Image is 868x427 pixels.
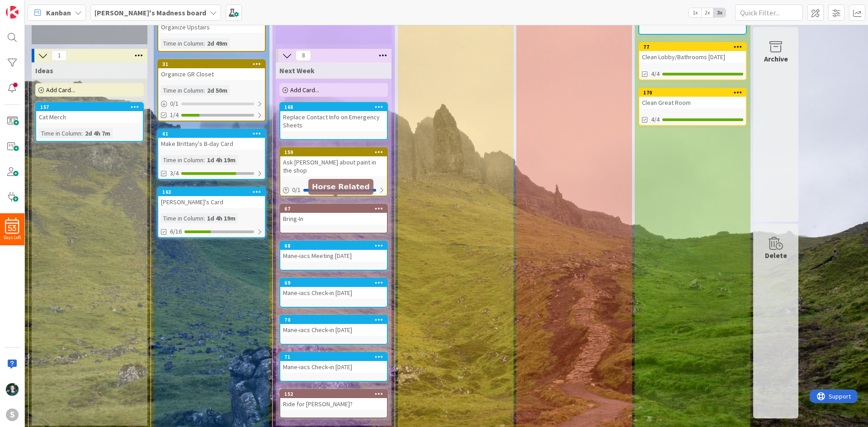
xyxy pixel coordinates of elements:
[203,38,205,48] span: :
[52,50,67,61] span: 1
[158,188,265,196] div: 163
[284,354,387,360] div: 71
[205,155,238,165] div: 1d 4h 19m
[284,206,387,212] div: 67
[203,155,205,165] span: :
[651,69,660,79] span: 4/4
[203,213,205,223] span: :
[639,51,746,63] div: Clean Lobby/Bathrooms [DATE]
[158,98,265,109] div: 0/1
[639,97,746,108] div: Clean Great Room
[81,128,83,138] span: :
[203,85,205,95] span: :
[6,408,19,421] div: S
[639,43,746,51] div: 77
[639,89,746,97] div: 170
[280,148,387,176] div: 159Ask [PERSON_NAME] about paint in the shop
[296,50,311,61] span: 8
[280,390,387,410] div: 152Ride for [PERSON_NAME]?
[36,103,143,111] div: 157
[158,196,265,208] div: [PERSON_NAME]'s Card
[280,242,387,262] div: 68Mane-iacs Meeting [DATE]
[280,353,387,373] div: 71Mane-iacs Check-in [DATE]
[280,287,387,299] div: Mane-iacs Check-in [DATE]
[651,115,660,124] span: 4/4
[161,38,203,48] div: Time in Column
[83,128,113,138] div: 2d 4h 7m
[280,279,387,287] div: 69
[280,205,387,213] div: 67
[170,227,182,236] span: 6/16
[158,21,265,33] div: Organize Upstairs
[161,213,203,223] div: Time in Column
[158,188,265,208] div: 163[PERSON_NAME]'s Card
[280,103,387,131] div: 168Replace Contact Info on Emergency Sheets
[284,149,387,155] div: 159
[639,89,746,108] div: 170Clean Great Room
[280,361,387,373] div: Mane-iacs Check-in [DATE]
[764,53,788,64] div: Archive
[643,44,746,50] div: 77
[170,99,179,108] span: 0 / 1
[284,391,387,397] div: 152
[162,189,265,195] div: 163
[6,383,19,396] img: KM
[280,242,387,250] div: 68
[280,398,387,410] div: Ride for [PERSON_NAME]?
[280,103,387,111] div: 168
[158,68,265,80] div: Organize GR Closet
[158,130,265,150] div: 61Make Brittany's B-day Card
[280,353,387,361] div: 71
[280,205,387,225] div: 67Bring-In
[46,86,75,94] span: Add Card...
[284,104,387,110] div: 168
[279,66,315,75] span: Next Week
[735,5,803,21] input: Quick Filter...
[280,250,387,262] div: Mane-iacs Meeting [DATE]
[36,103,143,123] div: 157Cat Merch
[284,317,387,323] div: 70
[8,225,16,231] span: 53
[36,111,143,123] div: Cat Merch
[292,185,301,195] span: 0 / 1
[280,184,387,196] div: 0/1
[205,85,230,95] div: 2d 50m
[205,213,238,223] div: 1d 4h 19m
[40,104,143,110] div: 157
[284,243,387,249] div: 68
[46,7,71,18] span: Kanban
[162,131,265,137] div: 61
[35,66,53,75] span: Ideas
[170,110,179,120] span: 1/4
[713,8,726,17] span: 3x
[290,86,319,94] span: Add Card...
[280,213,387,225] div: Bring-In
[158,60,265,68] div: 31
[39,128,81,138] div: Time in Column
[170,169,179,178] span: 3/4
[6,6,19,19] img: Visit kanbanzone.com
[280,324,387,336] div: Mane-iacs Check-in [DATE]
[689,8,701,17] span: 1x
[280,316,387,336] div: 70Mane-iacs Check-in [DATE]
[701,8,713,17] span: 2x
[765,250,787,261] div: Delete
[312,183,370,191] h5: Horse Related
[280,316,387,324] div: 70
[94,8,206,17] b: [PERSON_NAME]'s Madness board
[158,138,265,150] div: Make Brittany's B-day Card
[158,60,265,80] div: 31Organize GR Closet
[162,61,265,67] div: 31
[161,155,203,165] div: Time in Column
[280,111,387,131] div: Replace Contact Info on Emergency Sheets
[19,1,41,12] span: Support
[643,89,746,96] div: 170
[639,43,746,63] div: 77Clean Lobby/Bathrooms [DATE]
[280,148,387,156] div: 159
[284,280,387,286] div: 69
[158,130,265,138] div: 61
[280,156,387,176] div: Ask [PERSON_NAME] about paint in the shop
[280,390,387,398] div: 152
[280,279,387,299] div: 69Mane-iacs Check-in [DATE]
[161,85,203,95] div: Time in Column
